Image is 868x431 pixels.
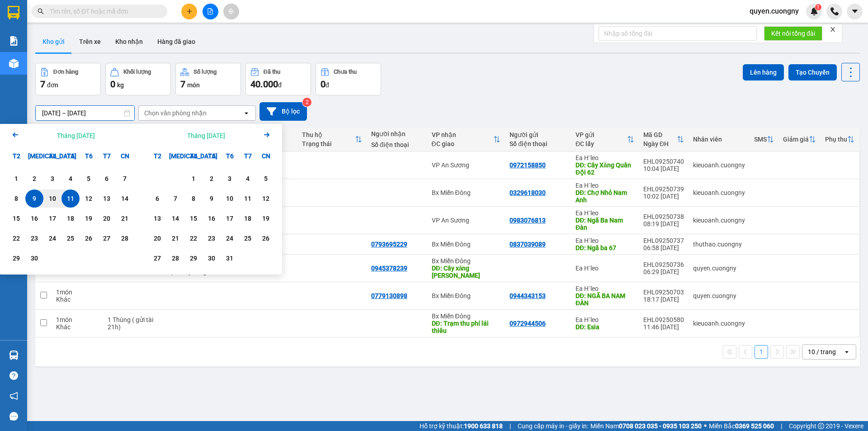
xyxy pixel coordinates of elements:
[816,4,820,10] span: 1
[9,412,18,421] span: message
[693,241,745,248] div: thuthao.cuongny
[203,147,221,165] div: T5
[432,292,501,299] div: Bx Miền Đông
[184,249,203,267] div: Choose Thứ Tư, tháng 10 29 2025. It's available.
[239,147,257,165] div: T7
[223,213,236,224] div: 17
[221,249,239,267] div: Choose Thứ Sáu, tháng 10 31 2025. It's available.
[56,296,99,303] div: Khác
[80,209,98,227] div: Choose Thứ Sáu, tháng 09 19 2025. It's available.
[184,209,203,227] div: Choose Thứ Tư, tháng 10 15 2025. It's available.
[61,170,80,188] div: Choose Thứ Năm, tháng 09 4 2025. It's available.
[576,292,634,307] div: DĐ: NGÃ BA NAM ĐÀN
[257,229,275,247] div: Choose Chủ Nhật, tháng 10 26 2025. It's available.
[321,79,325,90] span: 0
[693,320,745,327] div: kieuoanh.cuongny
[46,233,59,244] div: 24
[203,4,218,19] button: file-add
[755,345,768,359] button: 1
[98,189,116,208] div: Choose Thứ Bảy, tháng 09 13 2025. It's available.
[221,170,239,188] div: Choose Thứ Sáu, tháng 10 3 2025. It's available.
[100,193,113,204] div: 13
[43,189,61,208] div: Choose Thứ Tư, tháng 09 10 2025. It's available.
[116,147,134,165] div: CN
[9,36,19,46] img: solution-icon
[693,217,745,224] div: kieuoanh.cuongny
[432,217,501,224] div: VP An Sương
[571,128,639,152] th: Toggle SortBy
[509,189,546,196] div: 0329618030
[221,229,239,247] div: Choose Thứ Sáu, tháng 10 24 2025. It's available.
[518,421,588,431] span: Cung cấp máy in - giấy in:
[166,189,184,208] div: Choose Thứ Ba, tháng 10 7 2025. It's available.
[57,131,95,140] div: Tháng [DATE]
[278,81,282,89] span: đ
[25,229,43,247] div: Choose Thứ Ba, tháng 09 23 2025. It's available.
[105,63,171,95] button: Khối lượng0kg
[693,161,745,169] div: kieuoanh.cuongny
[116,209,134,227] div: Choose Chủ Nhật, tháng 09 21 2025. It's available.
[643,213,684,220] div: EHL09250738
[184,189,203,208] div: Choose Thứ Tư, tháng 10 8 2025. It's available.
[187,213,200,224] div: 15
[245,63,311,95] button: Đã thu40.000đ
[221,209,239,227] div: Choose Thứ Sáu, tháng 10 17 2025. It's available.
[250,79,278,90] span: 40.000
[509,320,546,327] div: 0972944506
[25,209,43,227] div: Choose Thứ Ba, tháng 09 16 2025. It's available.
[108,31,150,52] button: Kho nhận
[181,4,197,19] button: plus
[639,128,689,152] th: Toggle SortBy
[302,98,311,107] sup: 2
[643,220,684,227] div: 08:19 [DATE]
[334,69,357,75] div: Chưa thu
[8,6,19,19] img: logo-vxr
[259,233,272,244] div: 26
[166,147,184,165] div: [MEDICAL_DATA]
[302,131,354,138] div: Thu hộ
[851,7,859,15] span: caret-down
[10,233,23,244] div: 22
[98,170,116,188] div: Choose Thứ Bảy, tháng 09 6 2025. It's available.
[371,241,407,248] div: 0793695229
[187,253,200,264] div: 29
[116,170,134,188] div: Choose Chủ Nhật, tháng 09 7 2025. It's available.
[264,69,280,75] div: Đã thu
[205,253,218,264] div: 30
[576,189,634,204] div: DĐ: Chợ Nhỏ Nam Anh
[82,213,95,224] div: 19
[576,323,634,331] div: DĐ: Esia
[80,170,98,188] div: Choose Thứ Sáu, tháng 09 5 2025. It's available.
[98,147,116,165] div: T7
[464,422,503,430] strong: 1900 633 818
[148,249,166,267] div: Choose Thứ Hai, tháng 10 27 2025. It's available.
[509,292,546,299] div: 0944343153
[98,229,116,247] div: Choose Thứ Bảy, tháng 09 27 2025. It's available.
[576,209,634,217] div: Ea H`leo
[166,229,184,247] div: Choose Thứ Ba, tháng 10 21 2025. It's available.
[43,147,61,165] div: T4
[643,289,684,296] div: EHL09250703
[432,265,501,279] div: DĐ: Cây xăng Huy Hồng
[98,209,116,227] div: Choose Thứ Bảy, tháng 09 20 2025. It's available.
[40,79,45,90] span: 7
[184,147,203,165] div: T4
[43,229,61,247] div: Choose Thứ Tư, tháng 09 24 2025. It's available.
[432,161,501,169] div: VP An Sương
[643,140,677,147] div: Ngày ĐH
[10,213,23,224] div: 15
[223,4,239,19] button: aim
[64,233,77,244] div: 25
[203,209,221,227] div: Choose Thứ Năm, tháng 10 16 2025. It's available.
[117,81,124,89] span: kg
[144,109,207,118] div: Chọn văn phòng nhận
[82,233,95,244] div: 26
[35,63,101,95] button: Đơn hàng7đơn
[825,136,847,143] div: Phụ thu
[169,213,182,224] div: 14
[169,253,182,264] div: 28
[116,229,134,247] div: Choose Chủ Nhật, tháng 09 28 2025. It's available.
[261,129,272,142] button: Next month.
[509,161,546,169] div: 0972158850
[783,136,809,143] div: Giảm giá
